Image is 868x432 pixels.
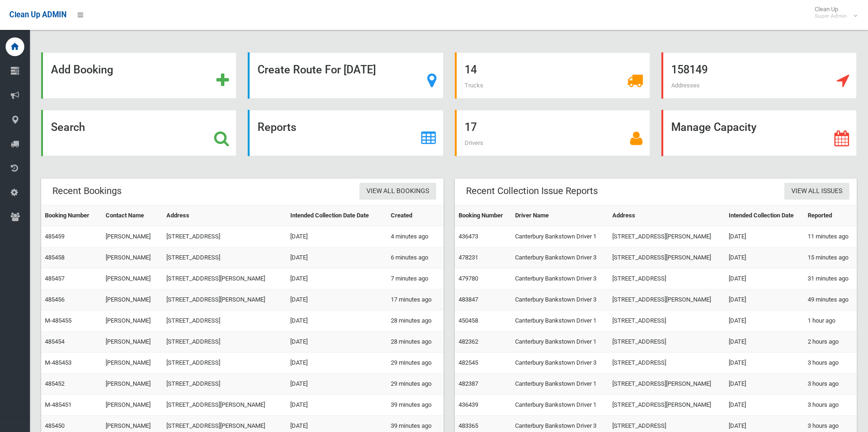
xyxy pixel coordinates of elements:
td: 11 minutes ago [804,226,857,247]
strong: Search [51,121,85,134]
td: 31 minutes ago [804,268,857,289]
td: 6 minutes ago [387,247,443,268]
td: Canterbury Bankstown Driver 1 [511,310,609,331]
td: [STREET_ADDRESS][PERSON_NAME] [163,268,287,289]
td: [STREET_ADDRESS] [609,353,725,374]
span: Clean Up ADMIN [9,10,66,19]
td: [STREET_ADDRESS][PERSON_NAME] [163,395,287,416]
td: [DATE] [287,353,387,374]
td: [STREET_ADDRESS] [163,331,287,353]
a: 485452 [45,380,65,387]
a: 436473 [459,233,478,240]
td: 39 minutes ago [387,395,443,416]
td: [DATE] [287,226,387,247]
a: M-485451 [45,401,72,408]
td: [DATE] [287,331,387,353]
td: [PERSON_NAME] [102,268,163,289]
td: [DATE] [287,247,387,268]
td: [DATE] [287,289,387,310]
a: 485458 [45,254,65,261]
td: [DATE] [287,374,387,395]
a: 482545 [459,359,478,366]
td: 28 minutes ago [387,331,443,353]
td: [STREET_ADDRESS][PERSON_NAME] [163,289,287,310]
td: [DATE] [725,395,804,416]
td: Canterbury Bankstown Driver 3 [511,247,609,268]
td: 29 minutes ago [387,353,443,374]
a: Search [41,110,237,156]
th: Driver Name [511,205,609,226]
td: [PERSON_NAME] [102,247,163,268]
td: [PERSON_NAME] [102,353,163,374]
th: Reported [804,205,857,226]
td: [DATE] [725,374,804,395]
td: 7 minutes ago [387,268,443,289]
td: [DATE] [725,226,804,247]
td: Canterbury Bankstown Driver 1 [511,226,609,247]
strong: 14 [465,63,477,76]
td: Canterbury Bankstown Driver 1 [511,374,609,395]
th: Intended Collection Date [725,205,804,226]
a: 485450 [45,422,65,429]
td: [STREET_ADDRESS][PERSON_NAME] [609,247,725,268]
td: [PERSON_NAME] [102,374,163,395]
strong: 158149 [671,63,708,76]
strong: Manage Capacity [671,121,756,134]
td: [PERSON_NAME] [102,289,163,310]
td: [DATE] [725,289,804,310]
td: [DATE] [725,247,804,268]
th: Address [609,205,725,226]
a: 482362 [459,338,478,345]
td: [DATE] [725,353,804,374]
th: Created [387,205,443,226]
a: 485454 [45,338,65,345]
td: 49 minutes ago [804,289,857,310]
a: 482387 [459,380,478,387]
a: 483847 [459,296,478,303]
a: 485456 [45,296,65,303]
td: Canterbury Bankstown Driver 3 [511,353,609,374]
td: Canterbury Bankstown Driver 3 [511,289,609,310]
a: 158149 Addresses [661,52,857,99]
a: 479780 [459,275,478,282]
small: Super Admin [815,13,847,20]
strong: Reports [258,121,296,134]
a: 483365 [459,422,478,429]
td: 2 hours ago [804,331,857,353]
th: Address [163,205,287,226]
td: [STREET_ADDRESS] [609,310,725,331]
td: Canterbury Bankstown Driver 1 [511,395,609,416]
th: Contact Name [102,205,163,226]
td: [STREET_ADDRESS] [163,353,287,374]
td: [STREET_ADDRESS][PERSON_NAME] [609,374,725,395]
td: [DATE] [287,268,387,289]
a: Create Route For [DATE] [248,52,443,99]
a: 436439 [459,401,478,408]
td: Canterbury Bankstown Driver 3 [511,268,609,289]
td: [STREET_ADDRESS][PERSON_NAME] [609,226,725,247]
a: 17 Drivers [455,110,650,156]
a: View All Bookings [359,183,436,200]
header: Recent Collection Issue Reports [455,182,609,200]
td: [PERSON_NAME] [102,331,163,353]
span: Clean Up [810,6,856,20]
td: [DATE] [725,268,804,289]
a: Add Booking [41,52,237,99]
td: [DATE] [287,395,387,416]
header: Recent Bookings [41,182,133,200]
td: 28 minutes ago [387,310,443,331]
td: 29 minutes ago [387,374,443,395]
strong: Create Route For [DATE] [258,63,376,76]
a: 485457 [45,275,65,282]
td: [STREET_ADDRESS][PERSON_NAME] [609,289,725,310]
td: 1 hour ago [804,310,857,331]
td: [DATE] [287,310,387,331]
td: [PERSON_NAME] [102,395,163,416]
td: [STREET_ADDRESS] [163,374,287,395]
td: 4 minutes ago [387,226,443,247]
td: 3 hours ago [804,353,857,374]
td: [PERSON_NAME] [102,226,163,247]
td: [PERSON_NAME] [102,310,163,331]
a: Reports [248,110,443,156]
td: [DATE] [725,331,804,353]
